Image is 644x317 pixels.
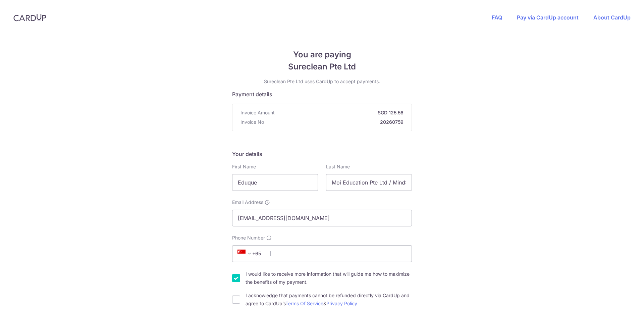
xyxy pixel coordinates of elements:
input: Last name [326,174,412,191]
span: Invoice No [240,119,264,125]
p: Sureclean Pte Ltd uses CardUp to accept payments. [232,78,412,85]
strong: 20260759 [267,119,404,125]
span: Phone Number [232,234,265,241]
a: Privacy Policy [326,301,357,306]
span: Email Address [232,199,263,206]
span: Sureclean Pte Ltd [232,61,412,73]
input: Email address [232,210,412,226]
label: I would like to receive more information that will guide me how to maximize the benefits of my pa... [246,270,412,286]
h5: Payment details [232,90,412,98]
span: +65 [235,250,266,258]
label: First Name [232,163,256,170]
img: CardUp [13,13,46,21]
strong: SGD 125.56 [277,109,404,116]
a: Pay via CardUp account [517,14,579,21]
label: Last Name [326,163,350,170]
span: You are paying [232,49,412,61]
label: I acknowledge that payments cannot be refunded directly via CardUp and agree to CardUp’s & [246,292,412,308]
input: First name [232,174,318,191]
h5: Your details [232,150,412,158]
a: About CardUp [593,14,631,21]
span: Invoice Amount [240,109,275,116]
a: FAQ [492,14,502,21]
a: Terms Of Service [285,301,323,306]
span: +65 [237,250,254,258]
